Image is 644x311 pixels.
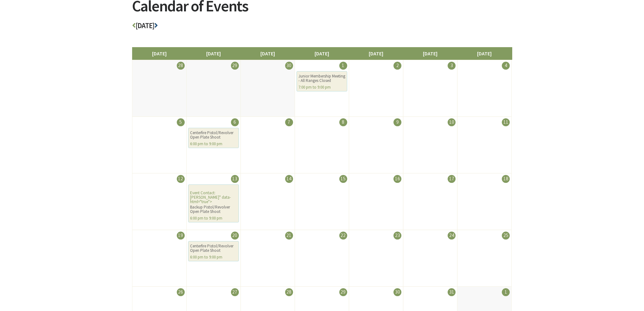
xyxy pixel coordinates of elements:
div: 26 [177,288,185,296]
div: 2 [393,62,401,70]
div: 6:00 pm to 9:00 pm [190,142,237,146]
li: [DATE] [186,47,241,60]
div: 21 [285,232,293,239]
div: 22 [339,232,347,239]
div: 29 [339,288,347,296]
div: 1 [502,288,510,296]
div: 17 [448,175,456,183]
div: 28 [285,288,293,296]
div: Centerfire Pistol/Revolver Open Plate Shoot [190,131,237,140]
div: 16 [393,175,401,183]
div: 19 [177,232,185,239]
div: 8 [339,118,347,126]
div: 6:00 pm to 9:00 pm [190,216,237,221]
div: 13 [231,175,239,183]
div: 25 [502,232,510,239]
div: 29 [231,62,239,70]
div: 23 [393,232,401,239]
div: 30 [393,288,401,296]
div: 30 [285,62,293,70]
div: 5 [177,118,185,126]
div: 20 [231,232,239,239]
div: Junior Membership Meeting - All Ranges Closed [298,74,345,83]
div: 14 [285,175,293,183]
div: 6:00 pm to 9:00 pm [190,255,237,259]
div: 1 [339,62,347,70]
li: [DATE] [349,47,403,60]
div: Event Contact: [PERSON_NAME]" data-html="true"> [188,184,239,222]
li: [DATE] [403,47,457,60]
div: 6 [231,118,239,126]
div: 18 [502,175,510,183]
div: 9 [393,118,401,126]
div: 11 [502,118,510,126]
div: 3 [448,62,456,70]
h3: [DATE] [132,22,512,33]
div: 7 [285,118,293,126]
div: 24 [448,232,456,239]
div: 12 [177,175,185,183]
div: 4 [502,62,510,70]
div: 7:00 pm to 9:00 pm [298,85,345,90]
div: 27 [231,288,239,296]
div: 31 [448,288,456,296]
li: [DATE] [132,47,187,60]
li: [DATE] [295,47,349,60]
div: 15 [339,175,347,183]
li: [DATE] [240,47,295,60]
div: 10 [448,118,456,126]
li: [DATE] [457,47,512,60]
div: 28 [177,62,185,70]
div: Centerfire Pistol/Revolver Open Plate Shoot [190,244,237,253]
div: Backup Pistol/Revolver Open Plate Shoot [190,205,237,214]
